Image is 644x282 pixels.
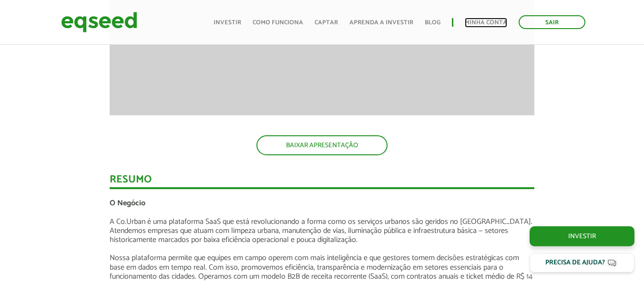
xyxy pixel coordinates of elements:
[214,20,241,26] a: Investir
[425,20,440,26] a: Blog
[349,20,413,26] a: Aprenda a investir
[253,20,303,26] a: Como funciona
[465,20,507,26] a: Minha conta
[110,217,534,245] p: A Co.Urban é uma plataforma SaaS que está revolucionando a forma como os serviços urbanos são ger...
[530,226,634,246] a: Investir
[315,20,338,26] a: Captar
[256,135,388,155] a: BAIXAR APRESENTAÇÃO
[110,174,534,189] div: Resumo
[110,197,145,210] strong: O Negócio
[61,10,137,35] img: EqSeed
[519,15,585,29] a: Sair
